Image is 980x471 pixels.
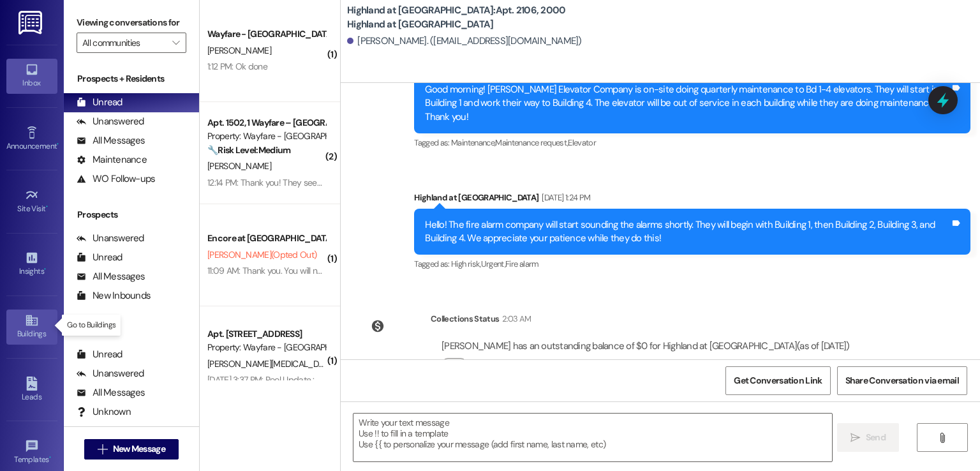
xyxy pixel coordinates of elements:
[77,386,145,400] div: All Messages
[207,265,813,276] div: 11:09 AM: Thank you. You will no longer receive texts from this thread. Please reply with 'UNSTOP...
[866,431,886,444] span: Send
[207,327,325,341] div: Apt. [STREET_ADDRESS]
[64,72,199,86] div: Prospects + Residents
[77,405,131,419] div: Unknown
[77,367,144,380] div: Unanswered
[207,130,325,143] div: Property: Wayfare - [GEOGRAPHIC_DATA]
[6,59,57,93] a: Inbox
[568,137,596,148] span: Elevator
[67,320,115,331] p: Go to Buildings
[98,444,107,454] i: 
[725,366,830,395] button: Get Conversation Link
[414,133,970,152] div: Tagged as:
[414,191,970,209] div: Highland at [GEOGRAPHIC_DATA]
[77,289,151,303] div: New Inbounds
[113,442,165,456] span: New Message
[207,341,325,354] div: Property: Wayfare - [GEOGRAPHIC_DATA]
[538,191,590,204] div: [DATE] 1:24 PM
[499,312,531,325] div: 2:03 AM
[46,202,48,211] span: •
[442,340,850,353] div: [PERSON_NAME] has an outstanding balance of $0 for Highland at [GEOGRAPHIC_DATA] (as of [DATE])
[207,27,325,41] div: Wayfare - [GEOGRAPHIC_DATA]
[49,453,51,462] span: •
[207,358,334,370] span: [PERSON_NAME][MEDICAL_DATA]
[414,255,970,273] div: Tagged as:
[64,208,199,221] div: Prospects
[77,348,122,361] div: Unread
[207,144,290,156] strong: 🔧 Risk Level: Medium
[207,116,325,130] div: Apt. 1502, 1 Wayfare – [GEOGRAPHIC_DATA]
[57,140,59,149] span: •
[425,218,950,246] div: Hello! The fire alarm company will start sounding the alarms shortly. They will begin with Buildi...
[77,153,147,167] div: Maintenance
[837,366,967,395] button: Share Conversation via email
[44,265,46,274] span: •
[77,115,144,128] div: Unanswered
[850,433,860,443] i: 
[347,34,582,48] div: [PERSON_NAME]. ([EMAIL_ADDRESS][DOMAIN_NAME])
[172,38,179,48] i: 
[472,358,547,371] label: Click to show details
[937,433,947,443] i: 
[495,137,568,148] span: Maintenance request ,
[347,4,602,31] b: Highland at [GEOGRAPHIC_DATA]: Apt. 2106, 2000 Highland at [GEOGRAPHIC_DATA]
[77,172,155,186] div: WO Follow-ups
[207,45,271,56] span: [PERSON_NAME]
[207,249,316,260] span: [PERSON_NAME] (Opted Out)
[207,160,271,172] span: [PERSON_NAME]
[734,374,822,387] span: Get Conversation Link
[845,374,959,387] span: Share Conversation via email
[77,232,144,245] div: Unanswered
[6,247,57,281] a: Insights •
[6,435,57,470] a: Templates •
[837,423,899,452] button: Send
[6,310,57,344] a: Buildings
[77,251,122,264] div: Unread
[77,13,186,33] label: Viewing conversations for
[505,258,539,269] span: Fire alarm
[481,258,505,269] span: Urgent ,
[64,324,199,338] div: Residents
[207,232,325,245] div: Encore at [GEOGRAPHIC_DATA]
[6,184,57,219] a: Site Visit •
[84,439,179,460] button: New Message
[6,373,57,407] a: Leads
[77,96,122,109] div: Unread
[19,11,45,34] img: ResiDesk Logo
[77,270,145,283] div: All Messages
[82,33,166,53] input: All communities
[451,137,495,148] span: Maintenance ,
[77,134,145,147] div: All Messages
[451,258,481,269] span: High risk ,
[431,312,499,325] div: Collections Status
[425,83,950,124] div: Good morning! [PERSON_NAME] Elevator Company is on-site doing quarterly maintenance to Bd 1-4 ele...
[207,61,267,72] div: 1:12 PM: Ok done
[207,374,380,385] div: [DATE] 3:37 PM: Pool Update : The pool is open!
